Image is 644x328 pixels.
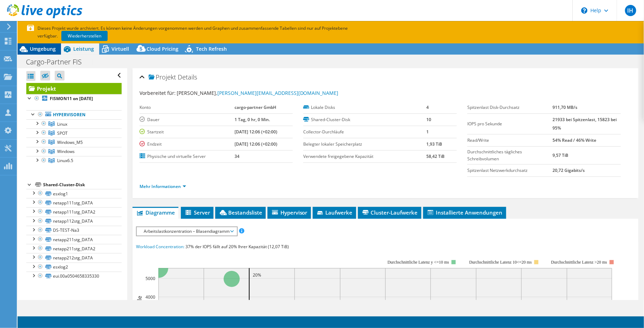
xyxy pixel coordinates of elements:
label: Verwendete freigegebene Kapazität [303,153,426,160]
label: Spitzenlast Netzwerkdurchsatz [467,167,553,174]
a: Hypervisoren [26,110,122,119]
a: esxlog1 [26,189,122,198]
a: [PERSON_NAME][EMAIL_ADDRESS][DOMAIN_NAME] [217,90,339,96]
a: Projekt [26,83,122,94]
span: Diagramme [136,209,175,216]
span: Linux [57,121,67,127]
tspan: Durchschnittliche Latenz y <=10 ms [387,260,449,265]
b: 20,72 Gigabits/s [553,167,585,173]
a: Wiederherstellen [61,31,108,41]
label: Spitzenlast Disk-Durchsatz [467,104,553,111]
span: Hypervisor [271,209,307,216]
a: Windows_M5 [26,138,122,147]
label: Belegter lokaler Speicherplatz [303,141,426,148]
label: IOPS pro Sekunde [467,120,553,127]
span: Windows_M5 [57,139,83,145]
span: Windows [57,148,75,154]
label: Endzeit [140,141,235,148]
b: 1 Tag, 0 hr, 0 Min. [235,117,270,123]
span: Cluster-Laufwerke [361,209,418,216]
span: Workload Concentration: [136,244,184,250]
b: 10 [426,117,431,123]
label: Collector-Durchläufe [303,128,426,135]
span: 37% der IOPS fällt auf 20% Ihrer Kapazität (12,07 TiB) [185,244,289,250]
label: Durchschnittliches tägliches Schreibvolumen [467,148,553,162]
span: Leistung [73,46,94,52]
text: Durchschnittliche Latenz >20 ms [551,260,607,265]
label: Lokale Disks [303,104,426,111]
a: netapp112stg_DATA [26,217,122,226]
a: Linux6.5 [26,156,122,165]
a: netapp211stg_DATA [26,235,122,244]
b: 911,70 MB/s [553,104,578,110]
b: 1 [426,129,429,135]
text: 5000 [145,275,155,281]
span: Bestandsliste [219,209,262,216]
label: Konto [140,104,235,111]
div: Shared-Cluster-Disk [43,181,122,189]
a: Linux [26,119,122,128]
b: [DATE] 12:06 (+02:00) [235,141,277,147]
label: Dauer [140,116,235,123]
span: Details [178,73,197,81]
a: SPOT [26,128,122,138]
span: Installierte Anwendungen [427,209,503,216]
b: 21933 bei Spitzenlast, 15823 bei 95% [553,117,617,131]
a: netapp111stg_DATA2 [26,207,122,216]
a: netapp211stg_DATA2 [26,244,122,253]
b: 1,93 TiB [426,141,442,147]
text: 20% [253,272,261,278]
a: Windows [26,147,122,156]
text: 4000 [145,294,155,300]
a: netapp111stg_DATA [26,198,122,207]
label: Startzeit [140,128,235,135]
a: FISMON11 on [DATE] [26,94,122,103]
a: eui.00a0504658335330 [26,272,122,281]
span: IH [625,5,636,16]
h1: Cargo-Partner FIS [23,58,93,66]
b: 58,42 TiB [426,153,445,159]
b: [DATE] 12:06 (+02:00) [235,129,277,135]
b: 4 [426,104,429,110]
p: Dieses Projekt wurde archiviert. Es können keine Änderungen vorgenommen werden und Graphen und zu... [27,25,371,40]
span: Server [184,209,210,216]
label: Vorbereitet für: [140,90,176,96]
span: Laufwerke [316,209,353,216]
b: FISMON11 on [DATE] [50,96,93,102]
label: Physische und virtuelle Server [140,153,235,160]
b: 34 [235,153,239,159]
span: Umgebung [30,46,56,52]
span: Virtuell [111,46,129,52]
b: cargo-partner GmbH [235,104,276,110]
a: Mehr Informationen [140,183,186,189]
span: Tech Refresh [196,46,227,52]
b: 9,57 TiB [553,152,569,158]
svg: \n [581,7,588,14]
a: DS-TEST-Na3 [26,226,122,235]
b: 54% Read / 46% Write [553,137,597,143]
a: netapp212stg_DATA [26,253,122,262]
span: Projekt [149,74,176,81]
label: Read/Write [467,137,553,144]
tspan: Durchschnittliche Latenz 10<=20 ms [469,260,532,265]
span: [PERSON_NAME], [177,90,339,96]
span: Arbeitslastkonzentration – Blasendiagramm [140,227,233,236]
span: Linux6.5 [57,158,73,163]
a: esxlog2 [26,263,122,272]
label: Shared-Cluster-Disk [303,116,426,123]
span: SPOT [57,130,68,136]
span: Cloud Pricing [147,46,178,52]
